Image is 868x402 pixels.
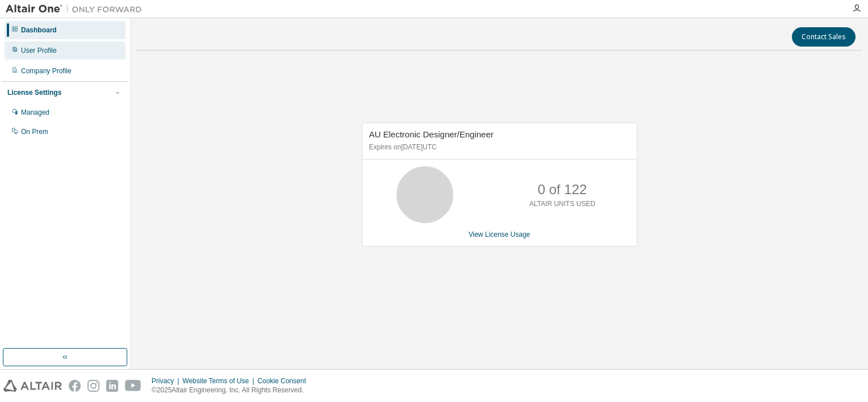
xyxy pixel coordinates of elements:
div: Company Profile [21,66,72,76]
img: linkedin.svg [106,380,118,392]
div: Privacy [152,376,182,386]
img: altair_logo.svg [3,380,62,392]
p: ALTAIR UNITS USED [529,199,595,209]
button: Contact Sales [792,27,856,47]
img: instagram.svg [87,380,99,392]
div: Managed [21,108,49,117]
div: User Profile [21,46,57,55]
div: Cookie Consent [257,376,312,386]
img: youtube.svg [125,380,141,392]
p: © 2025 Altair Engineering, Inc. All Rights Reserved. [152,386,313,395]
p: Expires on [DATE] UTC [369,143,627,152]
a: View License Usage [469,231,531,238]
span: AU Electronic Designer/Engineer [369,129,494,139]
div: On Prem [21,127,48,136]
p: 0 of 122 [537,180,587,199]
div: Dashboard [21,26,57,35]
div: Website Terms of Use [182,376,257,386]
img: facebook.svg [69,380,81,392]
div: License Settings [7,88,61,97]
img: Altair One [6,3,148,15]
